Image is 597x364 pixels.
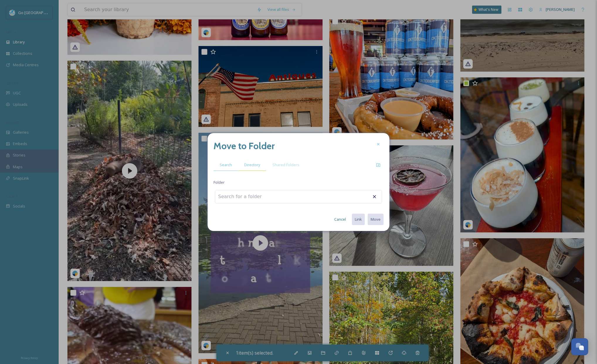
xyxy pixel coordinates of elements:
span: Shared Folders [272,162,299,168]
span: Folder [213,180,225,185]
span: Directory [244,162,260,168]
button: Cancel [331,214,349,225]
button: Open Chat [571,338,588,355]
span: Search [220,162,232,168]
button: Move [368,214,384,225]
h2: Move to Folder [213,139,275,153]
input: Search for a folder [215,190,280,203]
button: Link [352,214,365,225]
